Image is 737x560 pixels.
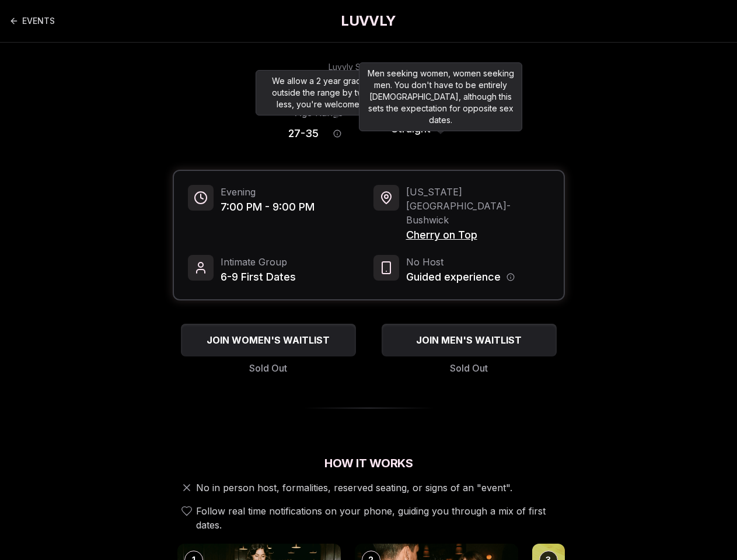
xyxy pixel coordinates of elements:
[181,324,356,356] button: JOIN WOMEN'S WAITLIST - Sold Out
[196,481,512,495] span: No in person host, formalities, reserved seating, or signs of an "event".
[221,269,296,285] span: 6-9 First Dates
[507,273,515,281] button: Host information
[329,61,408,73] div: Luvvly Speed Dating
[406,227,550,243] span: Cherry on Top
[450,361,488,375] span: Sold Out
[406,269,501,285] span: Guided experience
[173,455,565,471] h2: How It Works
[382,324,557,356] button: JOIN MEN'S WAITLIST - Sold Out
[288,125,319,142] span: 27 - 35
[359,62,522,131] div: Men seeking women, women seeking men. You don't have to be entirely [DEMOGRAPHIC_DATA], although ...
[341,12,396,30] a: LUVVLY
[204,333,332,347] span: JOIN WOMEN'S WAITLIST
[221,255,296,269] span: Intimate Group
[221,199,315,215] span: 7:00 PM - 9:00 PM
[9,9,55,33] a: Back to events
[324,121,350,146] button: Age range information
[256,70,419,116] div: We allow a 2 year grace. If you're outside the range by two years or less, you're welcome to attend.
[196,504,560,532] span: Follow real time notifications on your phone, guiding you through a mix of first dates.
[406,185,550,227] span: [US_STATE][GEOGRAPHIC_DATA] - Bushwick
[414,333,524,347] span: JOIN MEN'S WAITLIST
[249,361,287,375] span: Sold Out
[406,255,515,269] span: No Host
[221,185,315,199] span: Evening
